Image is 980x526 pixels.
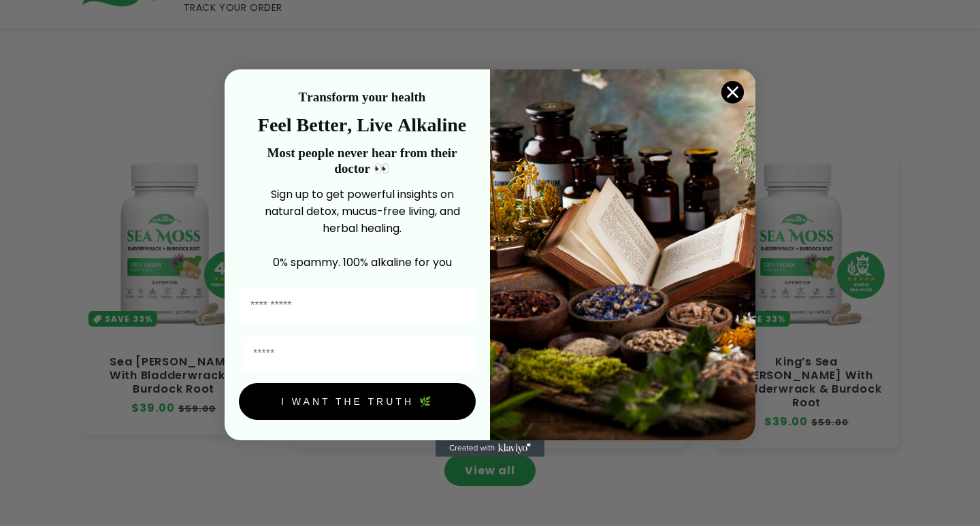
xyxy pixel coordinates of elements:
[258,114,466,135] strong: Feel Better, Live Alkaline
[299,90,426,104] strong: Transform your health
[242,337,476,372] input: Email
[248,254,476,271] p: 0% spammy. 100% alkaline for you
[490,69,755,440] img: 4a4a186a-b914-4224-87c7-990d8ecc9bca.jpeg
[267,146,457,176] strong: Most people never hear from their doctor 👀
[436,440,544,457] a: Created with Klaviyo - opens in a new tab
[239,289,476,323] input: First Name
[239,383,476,420] button: I WANT THE TRUTH 🌿
[721,80,745,104] button: Close dialog
[248,186,476,237] p: Sign up to get powerful insights on natural detox, mucus-free living, and herbal healing.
